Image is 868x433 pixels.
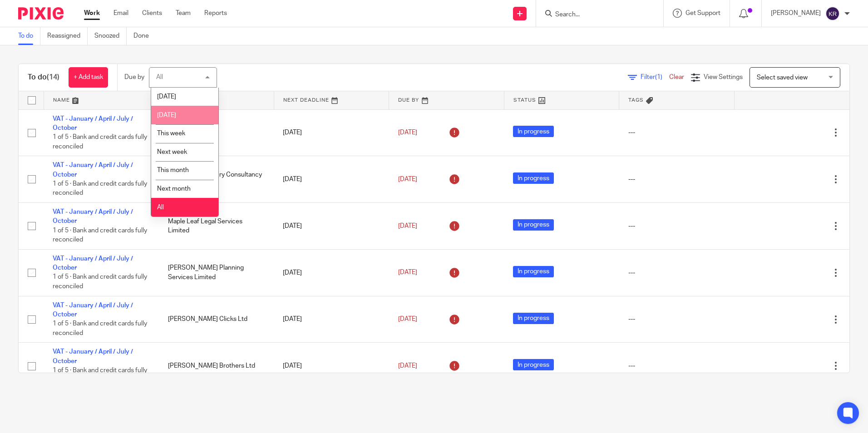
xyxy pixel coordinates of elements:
[53,227,147,243] span: 1 of 5 · Bank and credit cards fully reconciled
[159,249,274,296] td: [PERSON_NAME] Planning Services Limited
[53,116,133,131] a: VAT - January / April / July / October
[513,359,554,370] span: In progress
[159,343,274,389] td: [PERSON_NAME] Brothers Ltd
[84,9,100,18] a: Work
[398,270,417,276] span: [DATE]
[398,363,417,369] span: [DATE]
[771,9,821,18] p: [PERSON_NAME]
[274,109,389,156] td: [DATE]
[513,219,554,231] span: In progress
[513,266,554,277] span: In progress
[204,9,227,18] a: Reports
[142,9,162,18] a: Clients
[825,6,840,21] img: svg%3E
[53,162,133,177] a: VAT - January / April / July / October
[94,27,127,45] a: Snoozed
[53,367,147,383] span: 1 of 5 · Bank and credit cards fully reconciled
[274,156,389,203] td: [DATE]
[628,175,725,184] div: ---
[157,112,176,118] span: [DATE]
[157,167,189,173] span: This month
[53,209,133,224] a: VAT - January / April / July / October
[157,149,187,155] span: Next week
[157,204,164,211] span: All
[157,186,191,192] span: Next month
[686,10,720,16] span: Get Support
[274,296,389,343] td: [DATE]
[513,126,554,137] span: In progress
[47,27,88,45] a: Reassigned
[53,302,133,318] a: VAT - January / April / July / October
[655,74,662,80] span: (1)
[176,9,191,18] a: Team
[28,73,59,82] h1: To do
[641,74,669,80] span: Filter
[628,268,725,277] div: ---
[274,249,389,296] td: [DATE]
[53,181,147,197] span: 1 of 5 · Bank and credit cards fully reconciled
[398,316,417,322] span: [DATE]
[124,73,144,82] p: Due by
[157,93,176,100] span: [DATE]
[53,321,147,337] span: 1 of 5 · Bank and credit cards fully reconciled
[628,221,725,231] div: ---
[159,296,274,343] td: [PERSON_NAME] Clicks Ltd
[628,361,725,370] div: ---
[133,27,156,45] a: Done
[156,74,163,80] div: All
[18,7,64,20] img: Pixie
[159,203,274,250] td: Maple Leaf Legal Services Limited
[704,74,743,80] span: View Settings
[398,223,417,229] span: [DATE]
[513,313,554,324] span: In progress
[53,134,147,150] span: 1 of 5 · Bank and credit cards fully reconciled
[113,9,128,18] a: Email
[18,27,40,45] a: To do
[47,74,59,81] span: (14)
[274,343,389,389] td: [DATE]
[69,67,108,88] a: + Add task
[53,274,147,290] span: 1 of 5 · Bank and credit cards fully reconciled
[53,256,133,271] a: VAT - January / April / July / October
[157,130,185,137] span: This week
[274,203,389,250] td: [DATE]
[398,176,417,182] span: [DATE]
[554,11,636,19] input: Search
[398,129,417,136] span: [DATE]
[757,74,808,81] span: Select saved view
[513,172,554,184] span: In progress
[53,349,133,364] a: VAT - January / April / July / October
[669,74,684,80] a: Clear
[628,315,725,324] div: ---
[628,98,644,103] span: Tags
[628,128,725,137] div: ---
